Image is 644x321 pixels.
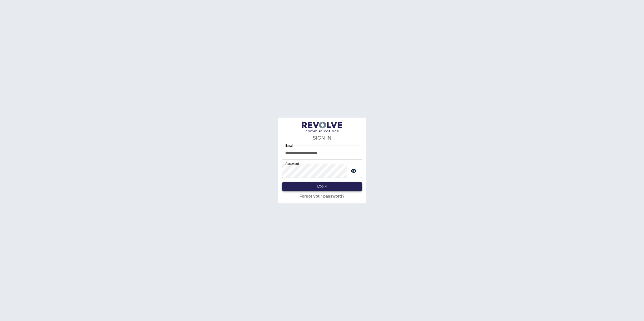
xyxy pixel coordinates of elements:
[282,134,362,142] h4: SIGN IN
[285,162,299,166] label: Password
[349,166,359,176] button: toggle password visibility
[285,143,293,148] label: Email
[299,193,345,199] a: Forgot your password?
[282,182,362,191] button: Login
[302,122,342,132] img: LogoText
